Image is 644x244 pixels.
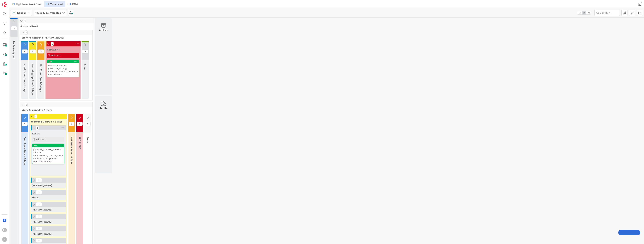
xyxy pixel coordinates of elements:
div: Delete [99,106,108,110]
span: 0 [36,202,42,206]
img: Visit kanbanzone.com [2,2,7,7]
span: 0 [30,49,36,54]
span: 2x [582,11,586,14]
div: 189 [34,145,64,147]
span: Cool Zone: Due > 7 days [23,64,26,93]
div: 187Ltorau Corporation ([PERSON_NAME]) | Reorganization re Transfer to Kids' holdcos [47,60,79,77]
span: Add Card... [36,138,47,141]
span: 1x [577,11,582,14]
div: 189[DRIVERS_LICENSE_NUMBER] Alberta Ltd./[DRIVERS_LICENSE_NUMBER] Alberta Ltd. | Pitcher Marital ... [32,144,64,164]
span: Add Card... [51,54,62,57]
div: [DRIVERS_LICENSE_NUMBER] Alberta Ltd./[DRIVERS_LICENSE_NUMBER] Alberta Ltd. | Pitcher Marital Bre... [32,147,64,164]
div: 187 [47,60,79,63]
span: 1 [36,126,39,130]
span: Stephanie [32,220,52,223]
a: Task Level [44,1,65,7]
span: Done [86,136,90,143]
span: 3x [586,11,591,14]
span: 0 [82,49,88,54]
span: 1 [25,103,28,107]
div: Ltorau Corporation ([PERSON_NAME]) | Reorganization re Transfer to Kids' holdcos [47,63,79,77]
span: Kestra [32,132,40,135]
span: 0 [36,226,42,231]
span: Work Assigned to Others [22,108,88,112]
span: Kanban [17,11,26,15]
div: BH [2,228,7,232]
span: 0 [22,122,28,126]
span: 1 [51,42,54,46]
a: 189[DRIVERS_LICENSE_NUMBER] Alberta Ltd./[DRIVERS_LICENSE_NUMBER] Alberta Ltd. | Pitcher Marital ... [32,144,64,164]
span: Cool Zone: Due > 7 days [23,136,27,165]
span: 0 [36,239,42,243]
b: Tasks & Deliverables [35,11,61,14]
a: 187Ltorau Corporation ([PERSON_NAME]) | Reorganization re Transfer to Kids' holdcos [47,60,79,77]
span: Done [83,64,87,70]
span: Paula [32,232,52,235]
span: To Be Assigned [12,41,16,59]
span: Work Assigned to Ben [22,36,88,39]
span: Marianne [32,208,52,211]
span: 0 [36,190,42,194]
div: H [2,237,7,242]
span: 1 [25,30,28,34]
div: 187 [49,61,79,63]
span: 0 [77,122,83,126]
span: Warming Up: Due 3-7 days [31,120,63,123]
span: RED ALERT [78,136,82,150]
span: Assigned Work [20,24,90,28]
input: Quick Filter... [594,10,620,16]
span: 0 [22,49,28,54]
span: 0 [36,178,42,182]
span: 0 [11,26,17,30]
span: 0 [69,122,74,126]
span: Task Level [50,2,63,6]
span: Hot Zone: Due 1-3 days [39,64,43,92]
a: PNW [66,1,80,7]
span: 0 [85,122,91,126]
span: 2 [24,19,26,23]
span: 0 [38,49,44,54]
a: Hgh Level Workflow [10,1,43,7]
span: 0 [36,214,42,218]
span: RED ALERT [47,48,60,51]
span: 1 [34,114,37,118]
div: 189 [32,144,64,147]
span: Warming Up: Due 3-7 days [31,64,35,95]
div: Archive [99,28,108,32]
span: Hot Zone: Due 1-3 days [70,136,73,164]
span: Siman [32,196,39,199]
span: PNW [72,2,78,6]
span: Hgh Level Workflow [16,2,41,6]
span: Gayle [32,184,52,187]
